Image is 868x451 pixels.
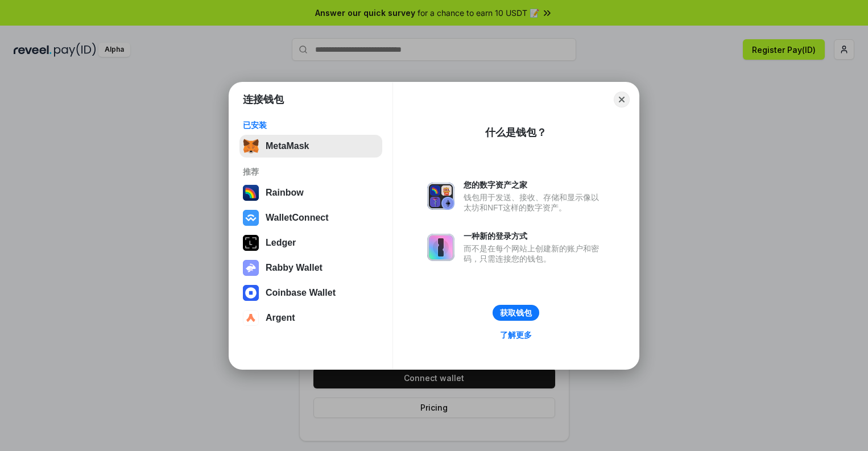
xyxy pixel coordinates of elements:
div: 已安装 [243,120,379,130]
div: 您的数字资产之家 [464,180,605,190]
button: WalletConnect [239,206,382,229]
img: svg+xml,%3Csvg%20xmlns%3D%22http%3A%2F%2Fwww.w3.org%2F2000%2Fsvg%22%20width%3D%2228%22%20height%3... [243,235,259,251]
img: svg+xml,%3Csvg%20width%3D%2228%22%20height%3D%2228%22%20viewBox%3D%220%200%2028%2028%22%20fill%3D... [243,285,259,301]
div: Rabby Wallet [266,263,323,273]
a: 了解更多 [493,328,539,342]
img: svg+xml,%3Csvg%20width%3D%22120%22%20height%3D%22120%22%20viewBox%3D%220%200%20120%20120%22%20fil... [243,185,259,201]
button: Close [614,92,630,107]
div: 钱包用于发送、接收、存储和显示像以太坊和NFT这样的数字资产。 [464,192,605,213]
img: svg+xml,%3Csvg%20xmlns%3D%22http%3A%2F%2Fwww.w3.org%2F2000%2Fsvg%22%20fill%3D%22none%22%20viewBox... [427,183,454,210]
div: Coinbase Wallet [266,288,336,298]
div: WalletConnect [266,213,329,223]
button: 获取钱包 [493,305,539,321]
div: 了解更多 [500,330,532,340]
div: 什么是钱包？ [485,126,547,139]
div: Rainbow [266,188,304,198]
button: Rainbow [239,181,382,204]
button: MetaMask [239,135,382,158]
button: Ledger [239,231,382,254]
img: svg+xml,%3Csvg%20width%3D%2228%22%20height%3D%2228%22%20viewBox%3D%220%200%2028%2028%22%20fill%3D... [243,310,259,326]
h1: 连接钱包 [243,93,284,106]
img: svg+xml,%3Csvg%20xmlns%3D%22http%3A%2F%2Fwww.w3.org%2F2000%2Fsvg%22%20fill%3D%22none%22%20viewBox... [243,260,259,276]
img: svg+xml,%3Csvg%20width%3D%2228%22%20height%3D%2228%22%20viewBox%3D%220%200%2028%2028%22%20fill%3D... [243,210,259,226]
img: svg+xml,%3Csvg%20fill%3D%22none%22%20height%3D%2233%22%20viewBox%3D%220%200%2035%2033%22%20width%... [243,138,259,154]
div: 一种新的登录方式 [464,231,605,241]
div: Ledger [266,238,296,248]
div: 推荐 [243,167,379,177]
div: 获取钱包 [500,308,532,318]
div: Argent [266,313,295,323]
button: Coinbase Wallet [239,282,382,304]
button: Argent [239,307,382,329]
button: Rabby Wallet [239,256,382,279]
div: 而不是在每个网站上创建新的账户和密码，只需连接您的钱包。 [464,243,605,264]
div: MetaMask [266,141,309,151]
img: svg+xml,%3Csvg%20xmlns%3D%22http%3A%2F%2Fwww.w3.org%2F2000%2Fsvg%22%20fill%3D%22none%22%20viewBox... [427,234,454,261]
